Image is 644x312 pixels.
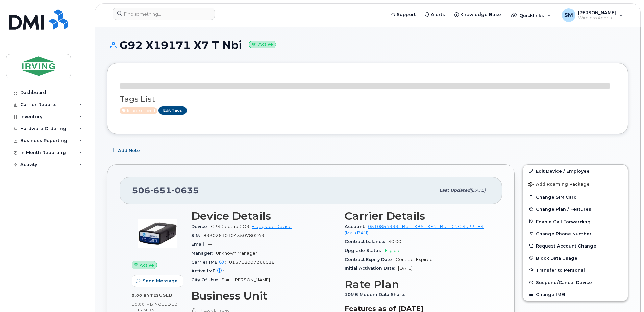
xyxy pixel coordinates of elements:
[536,207,591,212] span: Change Plan / Features
[132,293,159,298] span: 0.00 Bytes
[132,185,199,196] span: 506
[191,210,337,222] h3: Device Details
[345,266,398,271] span: Initial Activation Date
[396,257,433,262] span: Contract Expired
[132,275,183,287] button: Send Message
[191,268,227,274] span: Active IMEI
[120,95,616,103] h3: Tags List
[208,242,212,247] span: —
[523,177,628,191] button: Add Roaming Package
[523,264,628,276] button: Transfer to Personal
[345,224,368,229] span: Account
[345,292,408,297] span: 10MB Modem Data Share
[470,188,486,193] span: [DATE]
[523,252,628,264] button: Block Data Usage
[388,239,401,244] span: $0.00
[523,203,628,215] button: Change Plan / Features
[398,266,413,271] span: [DATE]
[523,288,628,301] button: Change IMEI
[385,248,401,253] span: Eligible
[118,147,140,154] span: Add Note
[137,213,178,254] img: image20231002-3703462-zi9mtq.jpeg
[191,290,337,302] h3: Business Unit
[203,233,264,238] span: 89302610104350780249
[345,257,396,262] span: Contract Expiry Date
[191,224,211,229] span: Device
[345,210,490,222] h3: Carrier Details
[523,191,628,203] button: Change SIM Card
[150,185,172,196] span: 651
[249,41,276,48] small: Active
[252,224,292,229] a: + Upgrade Device
[345,278,490,290] h3: Rate Plan
[439,188,470,193] span: Last updated
[528,182,590,188] span: Add Roaming Package
[158,106,187,115] a: Edit Tags
[211,224,249,229] span: GPS Geotab GO9
[140,262,154,268] span: Active
[523,276,628,288] button: Suspend/Cancel Device
[172,185,199,196] span: 0635
[523,240,628,252] button: Request Account Change
[191,260,229,265] span: Carrier IMEI
[229,260,275,265] span: 015718007266018
[523,228,628,240] button: Change Phone Number
[191,251,216,256] span: Manager
[132,302,153,307] span: 10.00 MB
[523,215,628,228] button: Enable Call Forwarding
[120,107,157,114] span: Active
[523,165,628,177] a: Edit Device / Employee
[191,242,208,247] span: Email
[221,277,270,282] span: Saint [PERSON_NAME]
[191,277,221,282] span: City Of Use
[227,268,231,274] span: —
[191,233,203,238] span: SIM
[345,239,388,244] span: Contract balance
[536,280,592,285] span: Suspend/Cancel Device
[107,144,146,156] button: Add Note
[216,251,257,256] span: Unknown Manager
[345,248,385,253] span: Upgrade Status
[143,278,178,284] span: Send Message
[345,224,484,235] a: 0510854333 - Bell - KBS - KENT BUILDING SUPPLIES (Main BAN)
[159,293,173,298] span: used
[107,39,628,51] h1: G92 X19171 X7 T Nbi
[536,219,591,224] span: Enable Call Forwarding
